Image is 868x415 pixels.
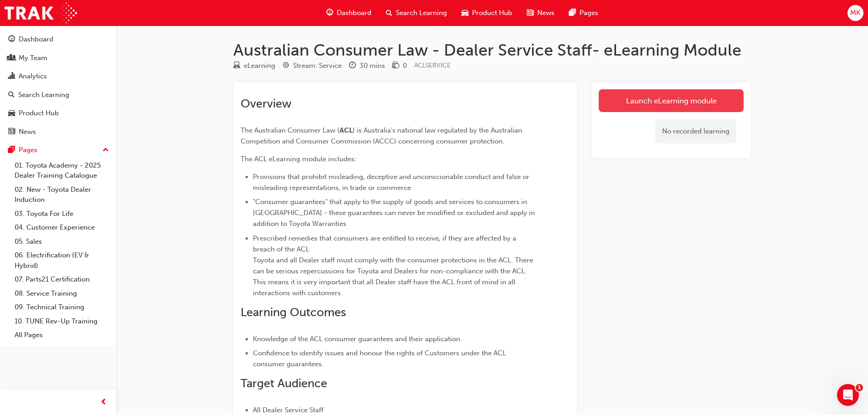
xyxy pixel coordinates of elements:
[19,145,37,155] div: Pages
[326,7,333,19] span: guage-icon
[11,287,113,301] a: 08. Service Training
[253,198,537,228] span: "Consumer guarantees" that apply to the supply of goods and services to consumers in [GEOGRAPHIC_...
[4,31,113,48] a: Dashboard
[454,4,519,22] a: car-iconProduct Hub
[241,155,356,163] span: The ACL eLearning module includes:
[19,71,47,82] div: Analytics
[569,7,576,19] span: pages-icon
[462,7,468,19] span: car-icon
[100,397,107,408] span: prev-icon
[11,314,113,328] a: 10. TUNE Rev-Up Training
[599,89,744,112] a: Launch eLearning module
[847,5,863,21] button: MK
[655,119,736,143] div: No recorded learning
[11,159,113,183] a: 01. Toyota Academy - 2025 Dealer Training Catalogue
[244,61,275,71] div: eLearning
[233,40,751,60] h1: Australian Consumer Law - Dealer Service Staff- eLearning Module
[5,3,77,23] img: Trak
[11,183,113,207] a: 02. New - Toyota Dealer Induction
[253,173,531,192] span: Provisions that prohibit misleading, deceptive and unconscionable conduct and false or misleading...
[11,235,113,249] a: 05. Sales
[19,108,59,118] div: Product Hub
[4,68,113,85] a: Analytics
[241,97,292,111] span: Overview
[339,126,353,134] span: ACL
[4,123,113,140] a: News
[4,29,113,142] button: DashboardMy TeamAnalyticsSearch LearningProduct HubNews
[392,60,407,72] div: Price
[11,248,113,272] a: 06. Electrification (EV & Hybrid)
[19,53,47,63] div: My Team
[4,87,113,103] a: Search Learning
[396,8,447,18] span: Search Learning
[293,61,342,71] div: Stream: Service
[850,8,860,18] span: MK
[360,61,385,71] div: 30 mins
[8,146,15,154] span: pages-icon
[233,60,275,72] div: Type
[18,90,69,100] div: Search Learning
[414,61,451,69] span: Learning resource code
[241,376,327,390] span: Target Audience
[19,127,36,137] div: News
[19,34,53,45] div: Dashboard
[856,384,863,391] span: 1
[4,142,113,159] button: Pages
[519,4,562,22] a: news-iconNews
[241,305,346,319] span: Learning Outcomes
[349,62,356,70] span: clock-icon
[11,272,113,287] a: 07. Parts21 Certification
[386,7,392,19] span: search-icon
[837,384,859,406] iframe: Intercom live chat
[282,62,289,70] span: target-icon
[8,36,15,44] span: guage-icon
[562,4,606,22] a: pages-iconPages
[403,61,407,71] div: 0
[253,234,535,297] span: Prescribed remedies that consumers are entitled to receive, if they are affected by a breach of t...
[103,144,109,156] span: up-icon
[537,8,555,18] span: News
[11,220,113,235] a: 04. Customer Experience
[580,8,598,18] span: Pages
[233,62,240,70] span: learningResourceType_ELEARNING-icon
[392,62,399,70] span: money-icon
[349,60,385,72] div: Duration
[253,349,508,368] span: Confidence to identify issues and honour the rights of Customers under the ACL consumer guarantees.
[472,8,512,18] span: Product Hub
[241,126,339,134] span: The Australian Consumer Law (
[241,126,524,145] span: ) is Australia's national law regulated by the Australian Competition and Consumer Commission (AC...
[282,60,342,72] div: Stream
[527,7,534,19] span: news-icon
[11,207,113,221] a: 03. Toyota For Life
[379,4,454,22] a: search-iconSearch Learning
[253,406,324,414] span: All Dealer Service Staff
[253,335,462,343] span: Knowledge of the ACL consumer guarantees and their application.
[8,91,15,99] span: search-icon
[8,72,15,81] span: chart-icon
[4,105,113,122] a: Product Hub
[319,4,379,22] a: guage-iconDashboard
[11,300,113,314] a: 09. Technical Training
[4,50,113,67] a: My Team
[11,328,113,342] a: All Pages
[337,8,371,18] span: Dashboard
[8,54,15,62] span: people-icon
[8,128,15,136] span: news-icon
[8,109,15,118] span: car-icon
